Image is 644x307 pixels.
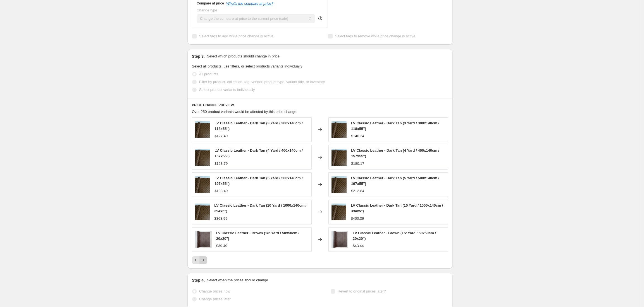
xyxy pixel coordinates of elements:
span: LV Classic Leather - Dark Tan (5 Yard / 500x140cm / 197x55'') [351,176,439,186]
img: LVDTAN_e65bff7d-ee1d-4f16-b0f3-bba2e166ce36_80x.jpg [331,204,346,220]
span: LV Classic Leather - Dark Tan (4 Yard / 400x140cm / 157x55'') [214,148,303,158]
div: $212.84 [351,188,364,194]
h2: Step 4. [192,277,205,283]
span: LV Classic Leather - Dark Tan (3 Yard / 300x140cm / 118x55'') [351,121,439,131]
span: Select all products, use filters, or select products variants individually [192,64,302,68]
span: Select tags to add while price change is active [199,34,273,38]
div: $163.79 [214,161,228,166]
span: LV Classic Leather - Dark Tan (3 Yard / 300x140cm / 118x55'') [214,121,303,131]
img: LVDTAN_e65bff7d-ee1d-4f16-b0f3-bba2e166ce36_80x.jpg [195,121,210,138]
span: Over 250 product variants would be affected by this price change: [192,110,297,114]
img: LVDTAN_e65bff7d-ee1d-4f16-b0f3-bba2e166ce36_80x.jpg [331,121,347,138]
span: Filter by product, collection, tag, vendor, product type, variant title, or inventory [199,80,325,84]
span: LV Classic Leather - Dark Tan (10 Yard / 1000x140cm / 394x5'') [214,203,306,213]
div: $127.49 [214,133,228,139]
div: $400.39 [351,216,364,221]
button: What's the compare at price? [226,1,273,6]
img: LVDTAN_e65bff7d-ee1d-4f16-b0f3-bba2e166ce36_80x.jpg [331,176,347,193]
img: LVDTAN_e65bff7d-ee1d-4f16-b0f3-bba2e166ce36_80x.jpg [195,176,210,193]
span: Change type [197,8,217,12]
span: LV Classic Leather - Brown (1/2 Yard / 50x50cm / 20x20'') [353,231,436,241]
span: LV Classic Leather - Brown (1/2 Yard / 50x50cm / 20x20'') [216,231,299,241]
button: Previous [192,256,200,264]
span: All products [199,72,218,76]
div: $180.17 [351,161,364,166]
span: Change prices later [199,297,231,301]
div: help [318,16,323,21]
h2: Step 3. [192,54,205,59]
div: $363.99 [214,216,227,221]
img: 3373492A-D2BE-4444-BB2E-77AA378227F9_80x.jpg [195,231,212,248]
div: $140.24 [351,133,364,139]
img: LVDTAN_e65bff7d-ee1d-4f16-b0f3-bba2e166ce36_80x.jpg [195,149,210,166]
div: $39.49 [216,243,227,249]
button: Next [199,256,207,264]
img: LVDTAN_e65bff7d-ee1d-4f16-b0f3-bba2e166ce36_80x.jpg [195,204,210,220]
p: Select when the prices should change [207,277,268,283]
p: Select which products should change in price [207,54,280,59]
span: LV Classic Leather - Dark Tan (10 Yard / 1000x140cm / 394x5'') [351,203,443,213]
span: Revert to original prices later? [338,289,386,293]
span: LV Classic Leather - Dark Tan (4 Yard / 400x140cm / 157x55'') [351,148,439,158]
img: 3373492A-D2BE-4444-BB2E-77AA378227F9_80x.jpg [331,231,348,248]
span: Change prices now [199,289,230,293]
div: $43.44 [353,243,364,249]
span: Select tags to remove while price change is active [335,34,416,38]
img: LVDTAN_e65bff7d-ee1d-4f16-b0f3-bba2e166ce36_80x.jpg [331,149,347,166]
div: $193.49 [214,188,228,194]
span: LV Classic Leather - Dark Tan (5 Yard / 500x140cm / 197x55'') [214,176,303,186]
h3: Compare at price [197,1,224,6]
nav: Pagination [192,256,207,264]
span: Select product variants individually [199,88,255,92]
h6: PRICE CHANGE PREVIEW [192,103,448,107]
